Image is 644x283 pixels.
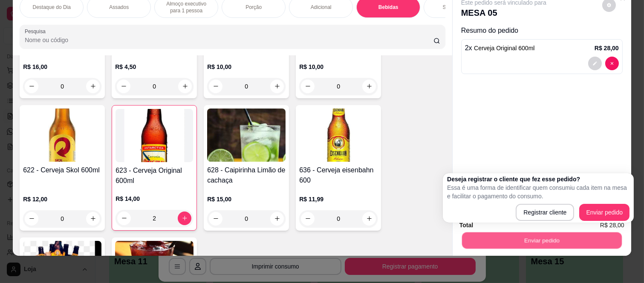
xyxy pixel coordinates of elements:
[311,4,332,11] p: Adicional
[23,165,101,175] h4: 622 - Cerveja Skol 600ml
[178,80,192,93] button: increase-product-quantity
[474,45,534,51] span: Cerveja Original 600ml
[117,80,130,93] button: decrease-product-quantity
[299,109,378,162] img: product-image
[516,204,574,221] button: Registrar cliente
[605,57,619,70] button: decrease-product-quantity
[207,63,286,71] p: R$ 10,00
[600,220,624,230] span: R$ 28,00
[86,212,100,226] button: increase-product-quantity
[23,195,101,203] p: R$ 12,00
[299,165,378,186] h4: 636 - Cerveja eisenbahn 600
[162,0,211,14] p: Almoço executivo para 1 pessoa
[207,109,286,162] img: product-image
[116,109,193,162] img: product-image
[443,4,469,11] p: Sobremesa
[447,183,630,200] p: Essa é uma forma de identificar quem consumiu cada item na mesa e facilitar o pagamento do consumo.
[299,63,378,71] p: R$ 10,00
[116,194,193,203] p: R$ 14,00
[245,4,262,11] p: Porção
[462,232,622,249] button: Enviar pedido
[378,4,399,11] p: Bebidas
[270,212,284,226] button: increase-product-quantity
[459,222,473,229] strong: Total
[301,212,315,226] button: decrease-product-quantity
[109,4,129,11] p: Assados
[595,44,619,52] p: R$ 28,00
[270,80,284,93] button: increase-product-quantity
[207,195,286,203] p: R$ 15,00
[207,165,286,186] h4: 628 - Caipirinha Limão de cachaça
[25,28,49,35] label: Pesquisa
[209,212,222,226] button: decrease-product-quantity
[301,80,315,93] button: decrease-product-quantity
[588,57,602,70] button: decrease-product-quantity
[115,63,193,71] p: R$ 4,50
[465,43,535,53] p: 2 x
[33,4,71,11] p: Destaque do Dia
[116,166,193,186] h4: 623 - Cerveja Original 600ml
[178,212,191,225] button: increase-product-quantity
[447,175,630,183] h2: Deseja registrar o cliente que fez esse pedido?
[117,212,131,225] button: decrease-product-quantity
[209,80,222,93] button: decrease-product-quantity
[23,63,101,71] p: R$ 16,00
[299,195,378,203] p: R$ 11,99
[362,212,376,226] button: increase-product-quantity
[461,7,546,19] p: MESA 05
[25,36,433,44] input: Pesquisa
[579,204,630,221] button: Enviar pedido
[25,212,38,226] button: decrease-product-quantity
[23,109,101,162] img: product-image
[362,80,376,93] button: increase-product-quantity
[461,26,623,36] p: Resumo do pedido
